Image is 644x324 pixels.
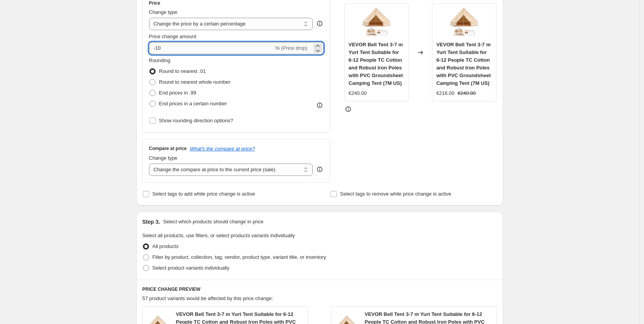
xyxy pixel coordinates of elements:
button: What's the compare at price? [190,146,255,152]
input: -15 [149,42,274,54]
span: Change type [149,9,178,15]
span: Rounding [149,57,171,63]
span: Round to nearest whole number [159,79,230,85]
span: 57 product variants would be affected by this price change: [142,295,273,301]
div: help [316,165,324,173]
span: All products [153,243,179,249]
span: Round to nearest .01 [159,68,206,74]
span: Show rounding direction options? [159,118,233,123]
p: Select which products should change in price [163,218,263,226]
span: % (Price drop) [275,45,307,51]
img: 61a_zo6aUqL._AC_SL1500_80x.jpg [361,8,392,39]
strike: €240.00 [458,89,476,97]
h6: PRICE CHANGE PREVIEW [142,286,497,292]
span: Filter by product, collection, tag, vendor, product type, variant title, or inventory [153,254,326,260]
div: help [316,20,324,27]
span: VEVOR Bell Tent 3-7 m Yurt Tent Suitable for 6-12 People TC Cotton and Robust Iron Poles with PVC... [349,42,403,86]
h3: Compare at price [149,145,187,152]
span: Select product variants individually [153,265,229,271]
span: End prices in .99 [159,90,197,96]
img: 61a_zo6aUqL._AC_SL1500_80x.jpg [449,8,480,39]
span: Select all products, use filters, or select products variants individually [142,233,295,238]
h2: Step 3. [142,218,160,226]
span: Select tags to remove while price change is active [340,191,451,197]
span: End prices in a certain number [159,101,227,106]
div: €216.00 [436,89,454,97]
span: Change type [149,155,178,161]
span: VEVOR Bell Tent 3-7 m Yurt Tent Suitable for 6-12 People TC Cotton and Robust Iron Poles with PVC... [436,42,491,86]
span: Select tags to add while price change is active [153,191,255,197]
div: €240.00 [349,89,367,97]
span: Price change amount [149,34,197,39]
